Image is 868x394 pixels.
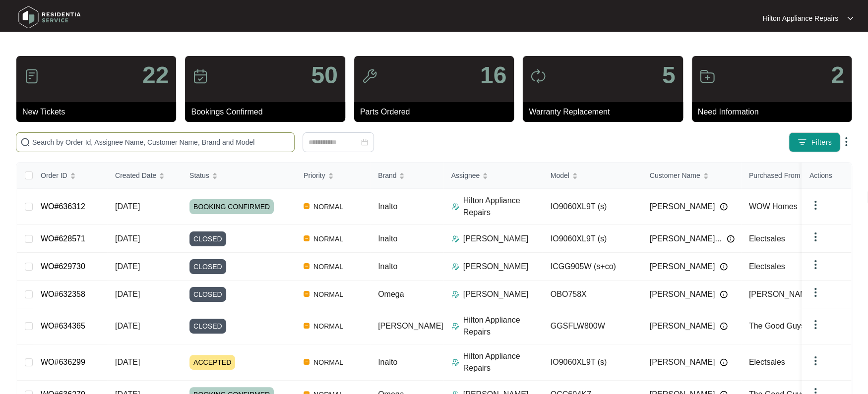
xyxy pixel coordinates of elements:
[189,259,226,274] span: CLOSED
[662,63,676,87] p: 5
[304,203,310,209] img: Vercel Logo
[720,290,728,298] img: Info icon
[480,63,506,87] p: 16
[847,16,853,21] img: dropdown arrow
[191,106,345,118] p: Bookings Confirmed
[451,322,459,330] img: Assigner Icon
[741,163,840,189] th: Purchased From
[749,322,805,330] span: The Good Guys
[463,314,543,338] p: Hilton Appliance Repairs
[543,225,642,253] td: IO9060XL9T (s)
[296,163,370,189] th: Priority
[304,359,310,365] img: Vercel Logo
[22,106,176,118] p: New Tickets
[809,286,821,298] img: dropdown arrow
[378,234,397,243] span: Inalto
[650,201,715,213] span: [PERSON_NAME]
[311,63,337,87] p: 50
[310,320,347,332] span: NORMAL
[32,137,290,148] input: Search by Order Id, Assignee Name, Customer Name, Brand and Model
[192,68,208,84] img: icon
[720,203,728,211] img: Info icon
[543,308,642,344] td: GGSFLW800W
[41,322,85,330] a: WO#634365
[41,262,85,271] a: WO#629730
[809,319,821,331] img: dropdown arrow
[789,132,840,152] button: filter iconFilters
[142,63,169,87] p: 22
[451,203,459,211] img: Assigner Icon
[41,234,85,243] a: WO#628571
[189,287,226,302] span: CLOSED
[310,288,347,300] span: NORMAL
[650,261,715,273] span: [PERSON_NAME]
[749,358,785,366] span: Electsales
[304,235,310,241] img: Vercel Logo
[451,290,459,298] img: Assigner Icon
[20,137,30,147] img: search-icon
[642,163,741,189] th: Customer Name
[840,136,852,148] img: dropdown arrow
[443,163,543,189] th: Assignee
[115,170,156,181] span: Created Date
[378,170,396,181] span: Brand
[529,106,682,118] p: Warranty Replacement
[24,68,40,84] img: icon
[802,163,851,189] th: Actions
[451,358,459,366] img: Assigner Icon
[189,355,235,370] span: ACCEPTED
[304,323,310,329] img: Vercel Logo
[182,163,296,189] th: Status
[451,235,459,243] img: Assigner Icon
[543,281,642,308] td: OBO758X
[378,358,397,366] span: Inalto
[727,235,735,243] img: Info icon
[378,262,397,271] span: Inalto
[720,263,728,271] img: Info icon
[720,322,728,330] img: Info icon
[451,263,459,271] img: Assigner Icon
[370,163,443,189] th: Brand
[762,13,838,23] p: Hilton Appliance Repairs
[809,231,821,243] img: dropdown arrow
[543,189,642,225] td: IO9060XL9T (s)
[543,344,642,381] td: IO9060XL9T (s)
[698,106,852,118] p: Need Information
[189,319,226,334] span: CLOSED
[749,262,785,271] span: Electsales
[189,231,226,246] span: CLOSED
[15,2,84,32] img: residentia service logo
[797,137,807,147] img: filter icon
[115,202,140,211] span: [DATE]
[41,202,85,211] a: WO#636312
[809,199,821,211] img: dropdown arrow
[41,358,85,366] a: WO#636299
[115,322,140,330] span: [DATE]
[749,234,785,243] span: Electsales
[310,261,347,273] span: NORMAL
[107,163,182,189] th: Created Date
[115,358,140,366] span: [DATE]
[543,253,642,281] td: ICGG905W (s+co)
[720,358,728,366] img: Info icon
[41,290,85,298] a: WO#632358
[463,261,529,273] p: [PERSON_NAME]
[310,233,347,245] span: NORMAL
[304,291,310,297] img: Vercel Logo
[362,68,377,84] img: icon
[115,262,140,271] span: [DATE]
[189,170,209,181] span: Status
[530,68,546,84] img: icon
[650,320,715,332] span: [PERSON_NAME]
[463,195,543,219] p: Hilton Appliance Repairs
[831,63,844,87] p: 2
[749,290,837,298] span: [PERSON_NAME] Retail
[809,355,821,367] img: dropdown arrow
[749,170,800,181] span: Purchased From
[551,170,569,181] span: Model
[463,288,529,300] p: [PERSON_NAME]
[33,163,107,189] th: Order ID
[650,288,715,300] span: [PERSON_NAME]
[699,68,715,84] img: icon
[451,170,480,181] span: Assignee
